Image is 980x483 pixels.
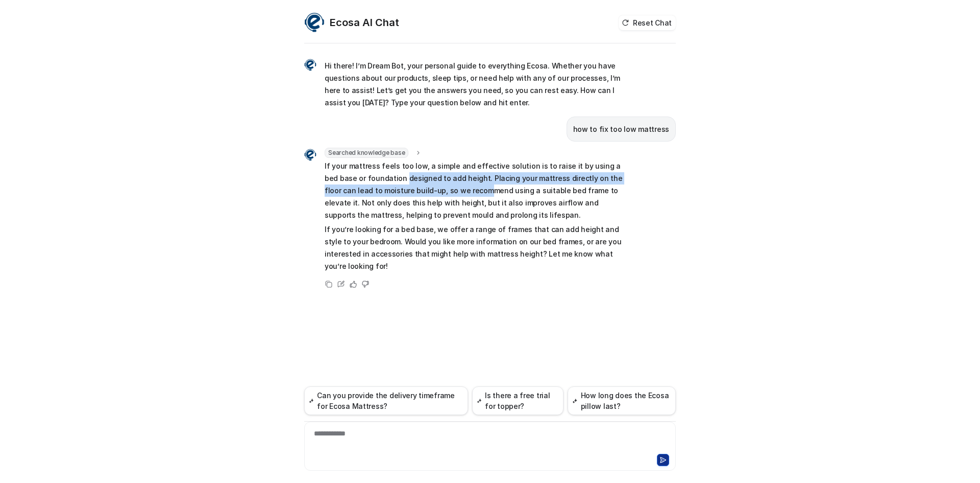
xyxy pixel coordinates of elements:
[325,148,408,158] span: Searched knowledge base
[619,15,676,30] button: Reset Chat
[573,123,669,135] p: how to fix too low mattress
[304,59,316,71] img: Widget
[304,386,468,415] button: Can you provide the delivery timeframe for Ecosa Mattress?
[325,60,623,109] p: Hi there! I’m Dream Bot, your personal guide to everything Ecosa. Whether you have questions abou...
[568,386,676,415] button: How long does the Ecosa pillow last?
[472,386,563,415] button: Is there a free trial for topper?
[325,160,623,221] p: If your mattress feels too low, a simple and effective solution is to raise it by using a bed bas...
[304,12,325,33] img: Widget
[304,149,316,161] img: Widget
[325,223,623,272] p: If you’re looking for a bed base, we offer a range of frames that can add height and style to you...
[330,15,399,30] h2: Ecosa AI Chat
